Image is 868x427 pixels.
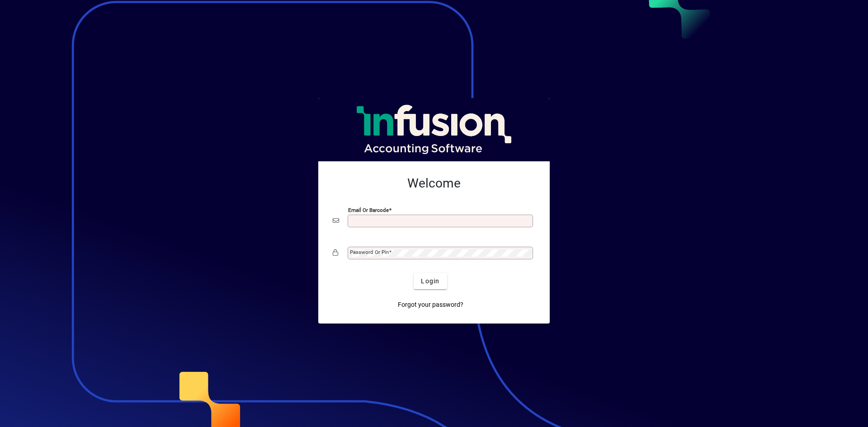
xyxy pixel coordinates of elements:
[333,176,535,191] h2: Welcome
[350,249,389,255] mat-label: Password or Pin
[421,277,439,286] span: Login
[348,207,389,213] mat-label: Email or Barcode
[414,273,447,289] button: Login
[398,300,463,310] span: Forgot your password?
[394,296,467,313] a: Forgot your password?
